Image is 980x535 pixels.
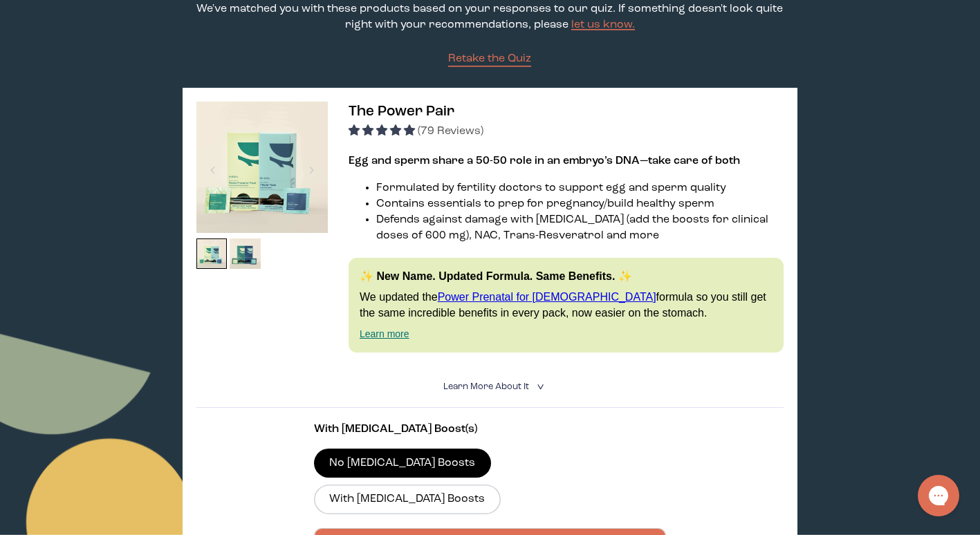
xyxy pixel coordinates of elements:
[349,126,418,137] span: 4.92 stars
[196,102,328,233] img: thumbnail image
[911,470,966,521] iframe: Gorgias live chat messenger
[360,290,773,321] p: We updated the formula so you still get the same incredible benefits in every pack, now easier on...
[230,238,261,270] img: thumbnail image
[349,104,454,119] span: The Power Pair
[443,380,536,393] summary: Learn More About it <
[376,180,784,196] li: Formulated by fertility doctors to support egg and sperm quality
[448,53,531,64] span: Retake the Quiz
[360,270,632,282] strong: ✨ New Name. Updated Formula. Same Benefits. ✨
[438,291,656,303] a: Power Prenatal for [DEMOGRAPHIC_DATA]
[314,449,491,478] label: No [MEDICAL_DATA] Boosts
[376,196,784,212] li: Contains essentials to prep for pregnancy/build healthy sperm
[349,156,740,167] strong: Egg and sperm share a 50-50 role in an embryo’s DNA—take care of both
[183,1,797,33] p: We've matched you with these products based on your responses to our quiz. If something doesn't l...
[448,51,531,67] a: Retake the Quiz
[418,126,483,137] span: (79 Reviews)
[376,212,784,244] li: Defends against damage with [MEDICAL_DATA] (add the boosts for clinical doses of 600 mg), NAC, Tr...
[196,238,228,270] img: thumbnail image
[360,328,409,339] a: Learn more
[533,383,546,391] i: <
[314,422,666,438] p: With [MEDICAL_DATA] Boost(s)
[571,19,635,30] a: let us know.
[443,382,529,391] span: Learn More About it
[314,485,501,514] label: With [MEDICAL_DATA] Boosts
